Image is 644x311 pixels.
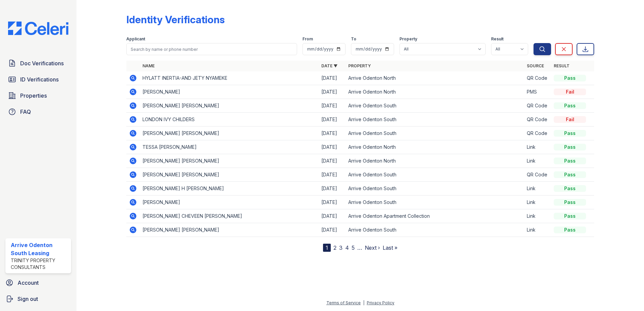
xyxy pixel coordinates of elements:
[140,113,319,127] td: LONDON IVY CHILDERS
[346,154,524,168] td: Arrive Odenton North
[126,13,225,26] div: Identity Verifications
[524,223,551,237] td: Link
[346,85,524,99] td: Arrive Odenton North
[20,92,47,100] span: Properties
[554,171,586,178] div: Pass
[3,276,74,289] a: Account
[20,59,64,67] span: Doc Verifications
[140,223,319,237] td: [PERSON_NAME] [PERSON_NAME]
[126,36,145,42] label: Applicant
[524,71,551,85] td: QR Code
[357,244,362,252] span: …
[319,140,346,154] td: [DATE]
[319,127,346,140] td: [DATE]
[20,75,59,83] span: ID Verifications
[383,244,397,251] a: Last »
[319,182,346,196] td: [DATE]
[351,36,356,42] label: To
[346,71,524,85] td: Arrive Odenton North
[140,168,319,182] td: [PERSON_NAME] [PERSON_NAME]
[3,292,74,306] a: Sign out
[524,113,551,127] td: QR Code
[524,182,551,196] td: Link
[345,244,349,251] a: 4
[346,127,524,140] td: Arrive Odenton South
[140,71,319,85] td: HYLATT INERTIA-AND JETY NYAMEKE
[5,73,71,86] a: ID Verifications
[3,22,74,35] img: CE_Logo_Blue-a8612792a0a2168367f1c8372b55b34899dd931a85d93a1a3d3e32e68fde9ad4.png
[348,63,371,68] a: Property
[399,36,417,42] label: Property
[126,43,297,55] input: Search by name or phone number
[339,244,343,251] a: 3
[554,158,586,164] div: Pass
[346,168,524,182] td: Arrive Odenton South
[363,300,364,305] div: |
[346,182,524,196] td: Arrive Odenton South
[321,63,337,68] a: Date ▼
[346,140,524,154] td: Arrive Odenton North
[524,168,551,182] td: QR Code
[18,295,38,303] span: Sign out
[524,127,551,140] td: QR Code
[346,209,524,223] td: Arrive Odenton Apartment Collection
[140,182,319,196] td: [PERSON_NAME] H [PERSON_NAME]
[524,140,551,154] td: Link
[491,36,504,42] label: Result
[527,63,544,68] a: Source
[524,99,551,113] td: QR Code
[326,300,361,305] a: Terms of Service
[140,140,319,154] td: TESSA [PERSON_NAME]
[142,63,155,68] a: Name
[18,279,39,287] span: Account
[319,196,346,209] td: [DATE]
[11,257,68,271] div: Trinity Property Consultants
[319,154,346,168] td: [DATE]
[140,209,319,223] td: [PERSON_NAME] CHEVEEN [PERSON_NAME]
[140,99,319,113] td: [PERSON_NAME] [PERSON_NAME]
[319,71,346,85] td: [DATE]
[554,63,570,68] a: Result
[319,223,346,237] td: [DATE]
[319,168,346,182] td: [DATE]
[319,85,346,99] td: [DATE]
[319,113,346,127] td: [DATE]
[524,85,551,99] td: PMS
[554,116,586,123] div: Fail
[319,99,346,113] td: [DATE]
[554,130,586,137] div: Pass
[346,99,524,113] td: Arrive Odenton South
[346,113,524,127] td: Arrive Odenton South
[5,89,71,102] a: Properties
[302,36,313,42] label: From
[346,223,524,237] td: Arrive Odenton South
[554,144,586,150] div: Pass
[554,227,586,233] div: Pass
[554,89,586,95] div: Fail
[140,85,319,99] td: [PERSON_NAME]
[524,196,551,209] td: Link
[140,127,319,140] td: [PERSON_NAME] [PERSON_NAME]
[333,244,336,251] a: 2
[5,57,71,70] a: Doc Verifications
[11,241,68,257] div: Arrive Odenton South Leasing
[346,196,524,209] td: Arrive Odenton South
[140,154,319,168] td: [PERSON_NAME] [PERSON_NAME]
[554,75,586,81] div: Pass
[140,196,319,209] td: [PERSON_NAME]
[365,244,380,251] a: Next ›
[319,209,346,223] td: [DATE]
[323,244,331,252] div: 1
[554,185,586,192] div: Pass
[554,102,586,109] div: Pass
[524,154,551,168] td: Link
[554,213,586,219] div: Pass
[352,244,355,251] a: 5
[367,300,394,305] a: Privacy Policy
[5,105,71,118] a: FAQ
[524,209,551,223] td: Link
[554,199,586,206] div: Pass
[20,108,31,116] span: FAQ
